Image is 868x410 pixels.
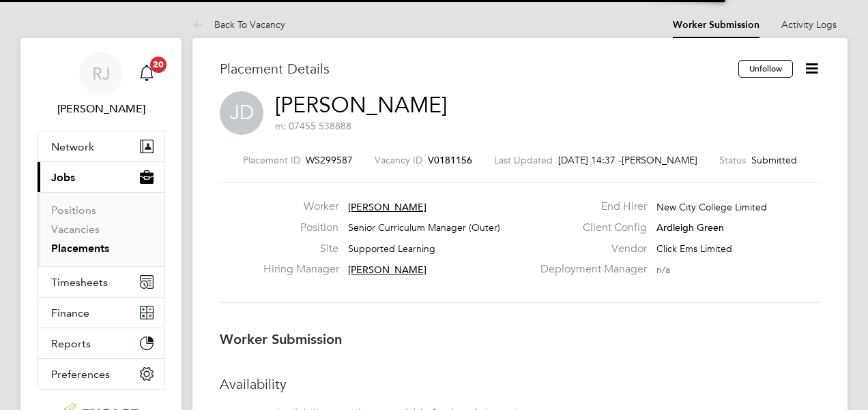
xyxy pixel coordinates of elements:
label: End Hirer [532,200,647,214]
label: Site [263,242,338,256]
span: Timesheets [51,276,108,289]
button: Reports [38,328,164,358]
button: Unfollow [738,60,793,78]
button: Network [38,131,164,161]
span: [PERSON_NAME] [348,201,426,213]
span: Submitted [751,154,797,166]
span: Click Ems Limited [656,242,732,255]
button: Jobs [38,162,164,192]
label: Position [263,221,338,235]
span: Jobs [51,171,75,184]
span: New City College Limited [656,201,767,213]
span: Supported Learning [348,242,435,255]
a: Positions [51,204,96,217]
button: Preferences [38,359,164,389]
a: Vacancies [51,223,100,236]
span: 20 [150,57,167,73]
label: Client Config [532,221,647,235]
button: Finance [38,298,164,328]
label: Worker [263,200,338,214]
span: Senior Curriculum Manager (Outer) [348,221,500,234]
span: Rachel Johnson [37,101,165,117]
span: [PERSON_NAME] [622,154,697,166]
label: Vacancy ID [375,154,422,166]
label: Status [719,154,746,166]
a: [PERSON_NAME] [275,92,447,119]
a: Placements [51,242,109,255]
span: Reports [51,337,91,350]
a: Activity Logs [781,18,837,31]
span: RJ [92,65,111,82]
span: [PERSON_NAME] [348,264,426,276]
label: Placement ID [243,154,300,166]
label: Last Updated [494,154,553,166]
span: JD [220,91,263,135]
a: Back To Vacancy [192,18,285,31]
label: Deployment Manager [532,262,647,277]
span: WS299587 [306,154,353,166]
span: Ardleigh Green [656,221,724,234]
button: Timesheets [38,267,164,297]
span: m: 07455 538888 [275,120,351,132]
span: n/a [656,264,670,276]
a: Worker Submission [673,19,759,31]
span: Preferences [51,368,110,381]
label: Hiring Manager [263,262,338,277]
a: 20 [133,52,160,95]
span: Network [51,140,94,153]
div: Jobs [38,192,164,266]
label: Vendor [532,242,647,256]
h3: Placement Details [220,60,728,78]
span: V0181156 [428,154,472,166]
span: [DATE] 14:37 - [558,154,622,166]
a: RJ[PERSON_NAME] [37,52,165,117]
span: Finance [51,306,89,319]
h3: Availability [220,375,820,393]
b: Worker Submission [220,331,342,347]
